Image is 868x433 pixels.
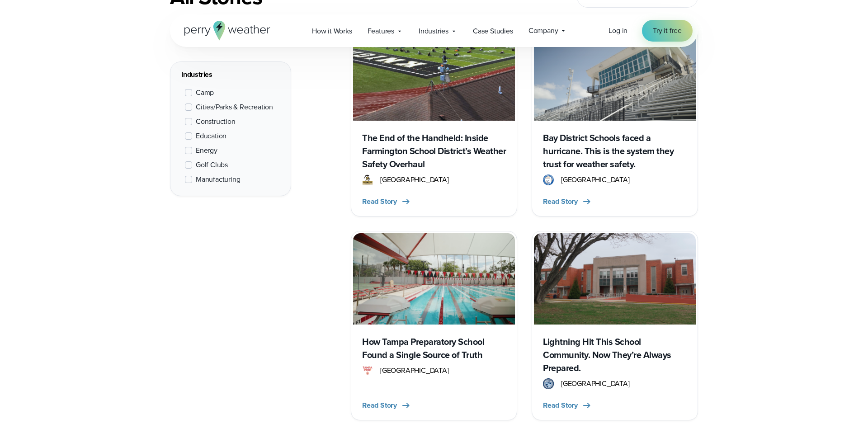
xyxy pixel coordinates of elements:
h3: How Tampa Preparatory School Found a Single Source of Truth [362,335,506,362]
span: Read Story [543,196,578,207]
button: Read Story [362,196,411,207]
img: West Orange High School [543,378,554,389]
span: Features [368,26,394,37]
span: Golf Clubs [196,160,228,170]
span: Read Story [543,400,578,411]
span: How it Works [312,26,352,37]
span: Construction [196,116,236,127]
span: Manufacturing [196,174,240,185]
a: How it Works [304,22,360,40]
div: Industries [181,69,280,80]
span: Case Studies [473,26,513,37]
a: West Orange High School Lightning Hit This School Community. Now They’re Always Prepared. West Or... [532,231,698,420]
span: [GEOGRAPHIC_DATA] [561,378,630,389]
button: Read Story [362,400,411,411]
img: Tampa preparatory school [353,233,515,324]
button: Read Story [543,196,592,207]
img: West Orange High School [534,233,696,324]
a: Tampa preparatory school How Tampa Preparatory School Found a Single Source of Truth Tampa Prep l... [351,231,517,420]
span: Energy [196,145,217,156]
span: Camp [196,87,214,98]
span: Try it free [653,25,682,36]
span: Industries [419,26,448,37]
a: Case Studies [465,22,521,40]
a: Perry Weather monitoring The End of the Handheld: Inside Farmington School District’s Weather Saf... [351,28,517,216]
span: [GEOGRAPHIC_DATA] [561,174,630,185]
h3: Lightning Hit This School Community. Now They’re Always Prepared. [543,335,687,375]
span: Education [196,131,226,141]
span: Read Story [362,400,397,411]
a: Log in [609,25,627,36]
img: Perry Weather monitoring [353,30,515,121]
img: Tampa Prep logo [362,365,373,376]
span: Read Story [362,196,397,207]
h3: Bay District Schools faced a hurricane. This is the system they trust for weather safety. [543,132,687,171]
span: Company [528,25,558,36]
img: Farmington R7 [362,174,373,185]
img: Bay District Schools Logo [543,174,554,185]
span: Log in [609,25,627,36]
span: [GEOGRAPHIC_DATA] [380,365,449,376]
a: Bay District Schools faced a hurricane. This is the system they trust for weather safety. Bay Dis... [532,28,698,216]
a: Try it free [642,20,693,42]
span: [GEOGRAPHIC_DATA] [380,174,449,185]
h3: The End of the Handheld: Inside Farmington School District’s Weather Safety Overhaul [362,132,506,171]
span: Cities/Parks & Recreation [196,102,273,113]
button: Read Story [543,400,592,411]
